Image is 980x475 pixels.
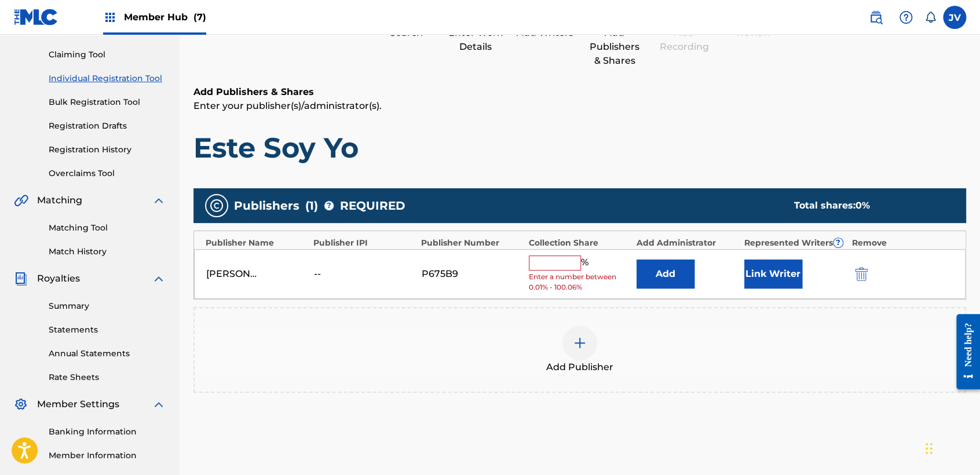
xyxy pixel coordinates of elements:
iframe: Chat Widget [922,419,980,475]
span: Matching [37,193,82,207]
a: Member Information [49,450,166,462]
div: Remove [852,237,954,249]
iframe: Resource Center [948,305,980,399]
img: MLC Logo [14,9,58,25]
span: Member Hub [124,10,206,24]
img: Top Rightsholders [103,10,117,24]
span: REQUIRED [340,197,405,214]
div: Notifications [924,12,936,23]
img: Royalties [14,272,28,286]
span: Royalties [37,272,80,286]
img: Matching [14,193,28,207]
h1: Este Soy Yo [193,130,966,165]
a: Overclaims Tool [49,167,166,180]
a: Annual Statements [49,348,166,360]
img: expand [152,272,166,286]
div: Widget de chat [922,419,980,475]
div: Publisher Name [206,237,308,249]
div: Arrastrar [926,431,933,466]
div: Publisher Number [421,237,523,249]
img: help [899,10,913,24]
img: search [869,10,883,24]
a: Claiming Tool [49,49,166,61]
span: % [581,255,591,271]
a: Match History [49,246,166,258]
span: Publishers [234,197,299,214]
h6: Add Publishers & Shares [193,85,966,99]
div: Add Publishers & Shares [586,26,643,68]
span: Member Settings [37,397,119,411]
span: ? [833,238,843,247]
span: 0 % [855,200,869,211]
span: ( 1 ) [305,197,318,214]
a: Public Search [864,6,887,29]
span: (7) [193,12,206,23]
div: Collection Share [529,237,631,249]
div: Add Administrator [637,237,738,249]
img: expand [152,397,166,411]
a: Registration History [49,144,166,156]
a: Registration Drafts [49,120,166,132]
div: Add Recording [655,26,713,54]
div: Represented Writers [744,237,846,249]
span: Enter a number between 0.01% - 100.06% [529,272,631,293]
a: Individual Registration Tool [49,72,166,85]
a: Summary [49,300,166,312]
img: publishers [210,199,224,213]
p: Enter your publisher(s)/administrator(s). [193,99,966,113]
span: Add Publisher [546,360,613,374]
a: Matching Tool [49,222,166,234]
div: User Menu [943,6,966,29]
a: Statements [49,324,166,336]
a: Banking Information [49,426,166,438]
a: Rate Sheets [49,371,166,383]
div: Publisher IPI [313,237,415,249]
img: Member Settings [14,397,28,411]
img: 12a2ab48e56ec057fbd8.svg [855,267,868,281]
button: Link Writer [744,260,802,288]
div: Enter Work Details [447,26,504,54]
span: ? [324,201,334,210]
img: add [573,336,587,350]
img: expand [152,193,166,207]
a: Bulk Registration Tool [49,96,166,108]
div: Help [894,6,917,29]
div: Total shares: [793,199,943,213]
button: Add [637,260,694,288]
